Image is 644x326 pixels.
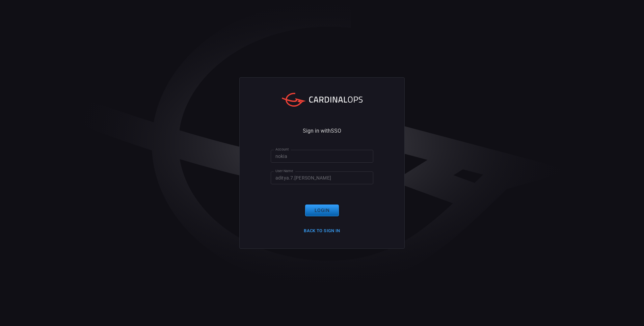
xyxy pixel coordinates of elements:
[305,205,339,216] button: Login
[275,168,293,173] label: User Name
[275,147,289,152] label: Account
[300,226,344,236] button: Back to Sign in
[303,128,341,134] span: Sign in with SSO
[271,150,373,162] input: Type your account
[271,171,373,184] input: Type your user name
